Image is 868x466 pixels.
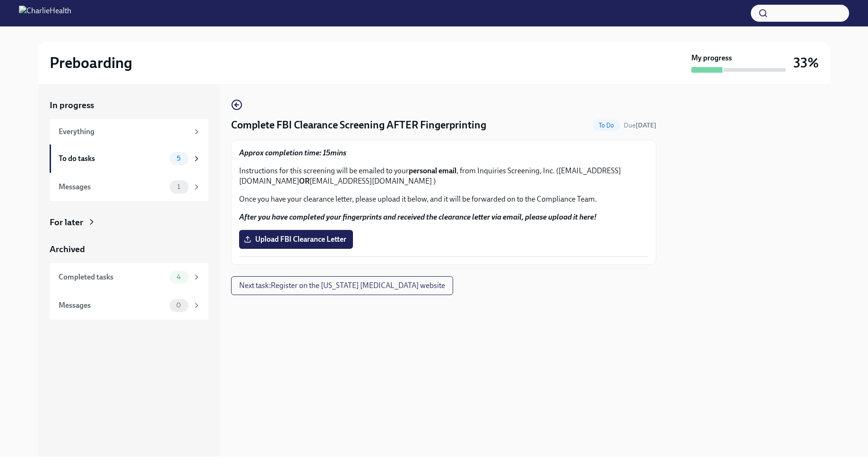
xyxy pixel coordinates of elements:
strong: After you have completed your fingerprints and received the clearance letter via email, please up... [239,212,597,221]
h4: Complete FBI Clearance Screening AFTER Fingerprinting [231,118,486,132]
img: CharlieHealth [19,6,71,21]
label: Upload FBI Clearance Letter [239,230,353,249]
span: Next task : Register on the [US_STATE] [MEDICAL_DATA] website [239,281,445,290]
a: Messages1 [50,173,208,201]
div: Completed tasks [59,272,166,282]
span: 4 [171,273,187,280]
div: Everything [59,127,189,137]
a: Archived [50,243,208,255]
span: Due [624,121,656,129]
span: 0 [171,302,187,309]
div: Messages [59,300,166,311]
button: Next task:Register on the [US_STATE] [MEDICAL_DATA] website [231,276,453,295]
span: Upload FBI Clearance Letter [246,235,346,244]
strong: OR [299,177,309,186]
span: 5 [171,155,186,162]
a: For later [50,216,208,229]
span: To Do [593,122,620,129]
h2: Preboarding [50,53,132,72]
a: Completed tasks4 [50,263,208,291]
strong: My progress [691,53,732,63]
strong: personal email [409,166,456,175]
a: To do tasks5 [50,144,208,173]
h3: 33% [793,54,819,71]
a: In progress [50,99,208,111]
div: Messages [59,182,166,192]
a: Messages0 [50,291,208,320]
p: Once you have your clearance letter, please upload it below, and it will be forwarded on to the C... [239,194,648,204]
a: Everything [50,119,208,144]
strong: [DATE] [636,121,656,129]
div: To do tasks [59,153,166,164]
strong: Approx completion time: 15mins [239,148,346,157]
span: 1 [172,183,186,190]
div: For later [50,216,83,229]
span: September 25th, 2025 08:00 [624,121,656,130]
p: Instructions for this screening will be emailed to your , from Inquiries Screening, Inc. ([EMAIL_... [239,166,648,186]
